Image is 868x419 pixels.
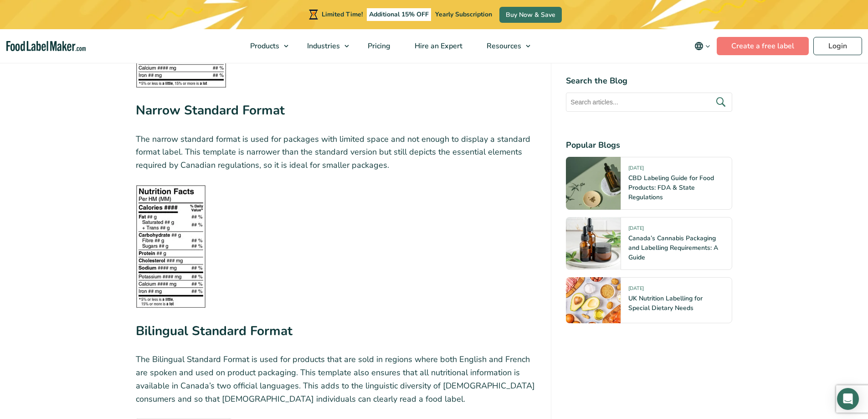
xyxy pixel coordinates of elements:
[484,41,522,51] span: Resources
[136,322,293,340] strong: Bilingual Standard Format
[628,225,644,235] span: [DATE]
[566,75,732,87] h4: Search the Blog
[566,139,732,151] h4: Popular Blogs
[499,7,562,23] a: Buy Now & Save
[136,133,537,172] p: The narrow standard format is used for packages with limited space and not enough to display a st...
[837,388,859,410] div: Open Intercom Messenger
[304,41,341,51] span: Industries
[136,353,537,405] p: The Bilingual Standard Format is used for products that are sold in regions where both English an...
[367,8,431,21] span: Additional 15% OFF
[295,29,354,63] a: Industries
[356,29,401,63] a: Pricing
[813,37,862,55] a: Login
[435,10,492,19] span: Yearly Subscription
[628,234,718,262] a: Canada’s Cannabis Packaging and Labelling Requirements: A Guide
[628,285,644,295] span: [DATE]
[717,37,809,55] a: Create a free label
[412,41,463,51] span: Hire an Expert
[566,93,732,112] input: Search articles...
[136,185,206,309] img: Black and white Narrow Standard Format nutrition label with essential nutrient information arrang...
[628,165,644,175] span: [DATE]
[403,29,473,63] a: Hire an Expert
[475,29,535,63] a: Resources
[136,102,285,119] strong: Narrow Standard Format
[365,41,391,51] span: Pricing
[238,29,293,63] a: Products
[247,41,280,51] span: Products
[628,174,714,202] a: CBD Labeling Guide for Food Products: FDA & State Regulations
[322,10,363,19] span: Limited Time!
[628,294,703,312] a: UK Nutrition Labelling for Special Dietary Needs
